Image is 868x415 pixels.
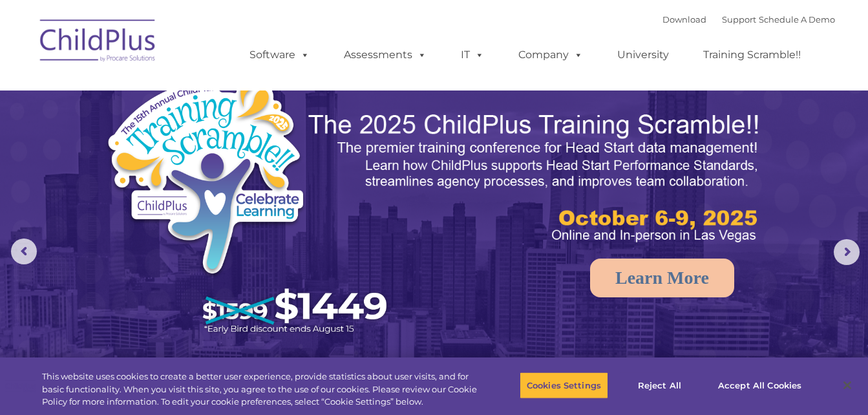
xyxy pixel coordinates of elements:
[331,42,439,68] a: Assessments
[180,138,235,148] span: Phone number
[448,42,497,68] a: IT
[180,85,219,95] span: Last name
[619,372,700,399] button: Reject All
[833,371,862,399] button: Close
[42,370,478,409] div: This website uses cookies to create a better user experience, provide statistics about user visit...
[662,14,835,25] font: |
[237,42,323,68] a: Software
[662,14,706,25] a: Download
[722,14,756,25] a: Support
[604,42,682,68] a: University
[590,259,734,297] a: Learn More
[759,14,835,25] a: Schedule A Demo
[711,372,809,399] button: Accept All Cookies
[505,42,596,68] a: Company
[690,42,814,68] a: Training Scramble!!
[520,372,608,399] button: Cookies Settings
[34,10,163,75] img: ChildPlus by Procare Solutions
